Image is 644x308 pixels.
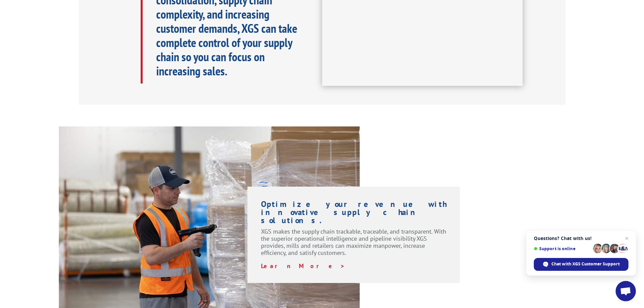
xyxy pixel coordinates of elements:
[261,200,447,228] h1: Optimize your revenue with innovative supply chain solutions.
[534,258,628,271] div: Chat with XGS Customer Support
[551,261,620,267] span: Chat with XGS Customer Support
[534,236,628,241] span: Questions? Chat with us!
[261,228,447,262] p: XGS makes the supply chain trackable, traceable, and transparent. With the superior operational i...
[616,281,636,301] div: Open chat
[261,262,345,270] a: Learn More >
[623,234,631,242] span: Close chat
[534,246,591,251] span: Support is online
